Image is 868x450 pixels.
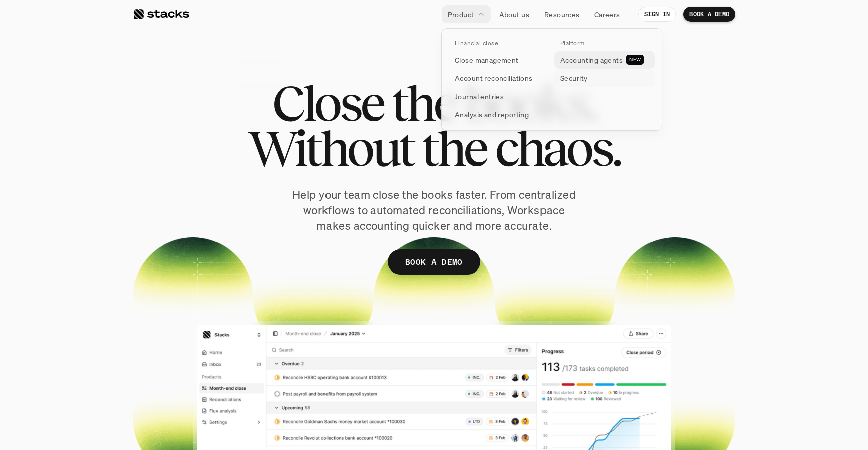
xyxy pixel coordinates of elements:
[455,40,498,47] p: Financial close
[638,7,676,22] a: SIGN IN
[499,9,529,20] p: About us
[644,11,670,18] p: SIGN IN
[594,9,620,20] p: Careers
[119,192,163,199] a: Privacy Policy
[272,80,383,126] span: Close
[493,5,535,23] a: About us
[554,69,655,87] a: Security
[449,87,549,105] a: Journal entries
[455,55,519,65] p: Close management
[560,40,585,47] p: Platform
[588,5,626,23] a: Careers
[392,80,456,126] span: the
[495,126,620,171] span: chaos.
[448,9,474,20] p: Product
[683,7,735,22] a: BOOK A DEMO
[560,55,623,65] p: Accounting agents
[449,69,549,87] a: Account reconciliations
[288,187,580,233] p: Help your team close the books faster. From centralized workflows to automated reconciliations, W...
[455,73,533,83] p: Account reconciliations
[538,5,586,23] a: Resources
[405,255,463,269] p: BOOK A DEMO
[449,51,549,69] a: Close management
[455,91,504,102] p: Journal entries
[455,109,529,120] p: Analysis and reporting
[422,126,486,171] span: the
[689,11,729,18] p: BOOK A DEMO
[554,51,655,69] a: Accounting agentsNEW
[629,57,641,63] h2: NEW
[449,105,549,123] a: Analysis and reporting
[248,126,413,171] span: Without
[544,9,580,20] p: Resources
[388,249,480,275] a: BOOK A DEMO
[560,73,587,83] p: Security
